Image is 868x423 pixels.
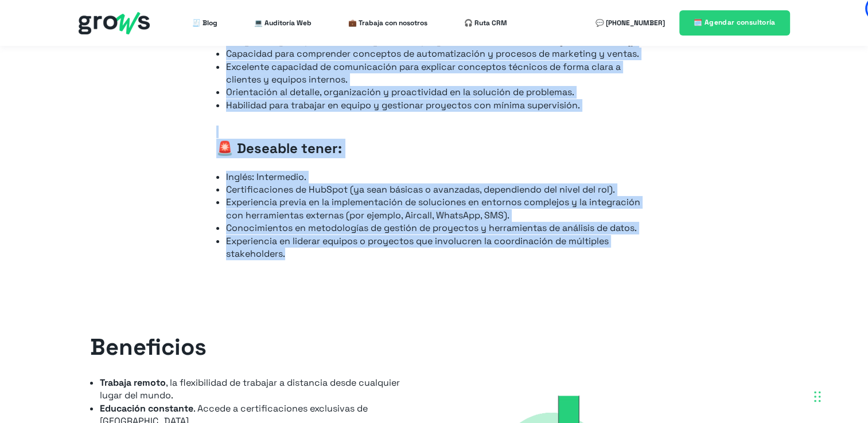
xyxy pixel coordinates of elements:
iframe: Chat Widget [662,277,868,423]
div: Arrastrar [814,379,821,414]
a: 🧾 Blog [192,11,217,34]
li: Excelente capacidad de comunicación para explicar conceptos técnicos de forma clara a clientes y ... [226,61,652,87]
a: 💬 [PHONE_NUMBER] [595,11,665,34]
li: Habilidad para trabajar en equipo y gestionar proyectos con mínima supervisión. [226,99,652,112]
li: Inglés: Intermedio. [226,171,652,183]
h3: 🚨 Deseable tener: [216,139,652,158]
li: Experiencia en liderar equipos o proyectos que involucren la coordinación de múltiples stakeholders. [226,235,652,261]
li: , la flexibilidad de trabajar a distancia desde cualquier lugar del mundo. [100,377,414,402]
div: Widget de chat [662,277,868,423]
a: 💼 Trabaja con nosotros [348,11,427,34]
strong: Educación constante [100,402,193,414]
a: 💻 Auditoría Web [254,11,312,34]
a: 🎧 Ruta CRM [464,11,507,34]
li: Experiencia previa en la implementación de soluciones en entornos complejos y la integración con ... [226,196,652,222]
h1: Beneficios [90,331,414,363]
a: 🗓️ Agendar consultoría [679,10,790,35]
li: Capacidad para comprender conceptos de automatización y procesos de marketing y ventas. [226,48,652,60]
strong: Trabaja remoto [100,377,166,389]
span: 🗓️ Agendar consultoría [694,18,776,27]
img: grows - hubspot [79,12,150,34]
li: Conocimientos en metodologías de gestión de proyectos y herramientas de análisis de datos. [226,222,652,234]
li: Orientación al detalle, organización y proactividad en la solución de problemas. [226,86,652,99]
li: Certificaciones de HubSpot (ya sean básicas o avanzadas, dependiendo del nivel del rol). [226,183,652,196]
